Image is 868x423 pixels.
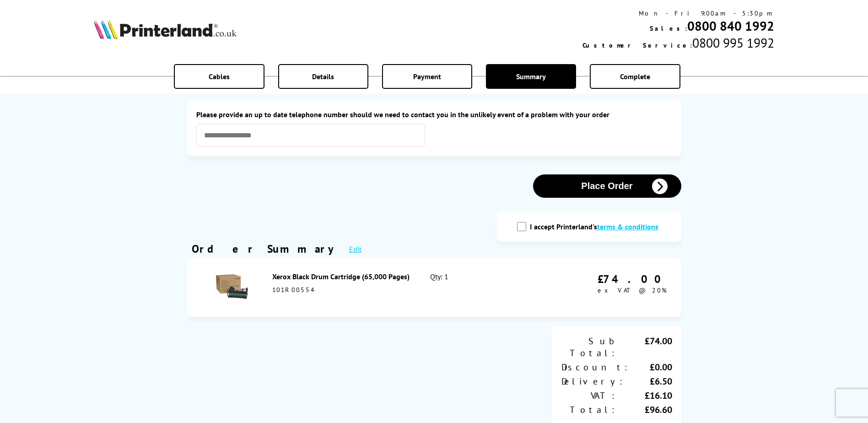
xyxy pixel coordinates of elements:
div: £0.00 [630,361,672,373]
div: Sub Total: [561,335,617,359]
label: I accept Printerland's [530,222,663,231]
div: Mon - Fri 9:00am - 5:30pm [582,9,774,17]
div: 101R00554 [272,286,410,294]
div: £74.00 [598,272,668,286]
span: Customer Service: [582,41,692,49]
span: Complete [620,72,650,81]
a: modal_tc [597,222,658,231]
span: Sales: [650,24,687,33]
div: Total: [561,404,617,416]
span: Summary [516,72,546,81]
div: £74.00 [617,335,672,359]
span: Details [312,72,334,81]
label: Please provide an up to date telephone number should we need to contact you in the unlikely event... [196,110,672,119]
div: Order Summary [192,242,340,256]
a: Edit [349,244,361,254]
span: ex VAT @ 20% [598,286,667,294]
div: Delivery: [561,375,625,387]
div: £6.50 [625,375,672,387]
div: Qty: 1 [430,272,525,303]
div: £96.60 [617,404,672,416]
div: VAT: [561,390,617,401]
div: £16.10 [617,390,672,401]
div: Xerox Black Drum Cartridge (65,000 Pages) [272,272,410,281]
img: Printerland Logo [94,19,237,39]
a: 0800 840 1992 [687,17,774,34]
span: Cables [209,72,230,81]
span: Payment [413,72,441,81]
div: Discount: [561,361,630,373]
img: Xerox Black Drum Cartridge (65,000 Pages) [216,271,248,303]
span: 0800 995 1992 [692,34,774,51]
button: Place Order [533,174,681,198]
